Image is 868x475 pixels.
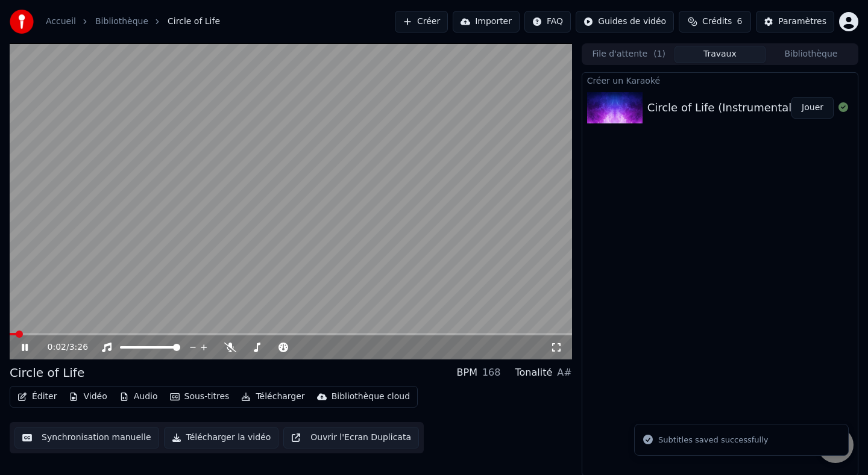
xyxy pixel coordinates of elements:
[395,11,448,33] button: Créer
[583,46,675,63] button: File d'attente
[165,388,234,405] button: Sous-titres
[115,388,163,405] button: Audio
[647,99,796,116] div: Circle of Life (Instrumental)
[702,16,732,28] span: Crédits
[236,388,309,405] button: Télécharger
[13,388,61,405] button: Éditer
[64,388,112,405] button: Vidéo
[332,391,410,403] div: Bibliothèque cloud
[46,16,76,28] a: Accueil
[95,16,148,28] a: Bibliothèque
[653,48,665,60] span: ( 1 )
[658,434,768,446] div: Subtitles saved successfully
[457,365,477,380] div: BPM
[582,73,858,87] div: Créer un Karaoké
[46,16,220,28] nav: breadcrumb
[482,365,501,380] div: 168
[283,427,419,449] button: Ouvrir l'Ecran Duplicata
[10,364,84,381] div: Circle of Life
[168,16,220,28] span: Circle of Life
[48,341,66,353] span: 0:02
[778,16,826,28] div: Paramètres
[737,16,742,28] span: 6
[10,10,34,34] img: youka
[69,341,88,353] span: 3:26
[766,46,857,63] button: Bibliothèque
[756,11,834,33] button: Paramètres
[791,97,834,119] button: Jouer
[48,341,77,353] div: /
[14,427,159,449] button: Synchronisation manuelle
[164,427,279,449] button: Télécharger la vidéo
[453,11,520,33] button: Importer
[515,365,552,380] div: Tonalité
[524,11,571,33] button: FAQ
[576,11,674,33] button: Guides de vidéo
[557,365,571,380] div: A#
[675,46,766,63] button: Travaux
[679,11,751,33] button: Crédits6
